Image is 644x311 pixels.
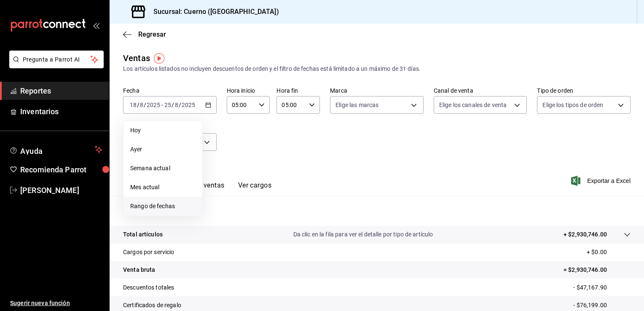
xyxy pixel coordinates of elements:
button: Ver cargos [238,181,272,196]
label: Fecha [123,88,217,94]
span: / [144,102,146,108]
label: Hora fin [276,88,320,94]
label: Marca [330,88,424,94]
p: Cargos por servicio [123,248,174,257]
p: Total artículos [123,230,163,239]
button: open_drawer_menu [93,22,99,29]
input: -- [129,102,137,108]
span: / [172,102,174,108]
span: Sugerir nueva función [10,299,102,308]
input: ---- [146,102,161,108]
p: - $76,199.00 [573,301,631,310]
div: Ventas [123,52,150,64]
div: Los artículos listados no incluyen descuentos de orden y el filtro de fechas está limitado a un m... [123,64,631,73]
p: Da clic en la fila para ver el detalle por tipo de artículo [293,230,433,239]
span: Reportes [20,85,102,97]
label: Hora inicio [227,88,270,94]
p: Resumen [123,206,631,216]
p: Descuentos totales [123,283,174,292]
span: Ayer [130,145,196,154]
span: / [179,102,181,108]
button: Ver ventas [191,181,225,196]
p: Certificados de regalo [123,301,181,310]
span: Elige los canales de venta [439,101,507,109]
span: Semana actual [130,164,196,173]
label: Canal de venta [434,88,527,94]
button: Regresar [123,30,166,38]
span: Pregunta a Parrot AI [23,55,91,64]
span: Hoy [130,126,196,135]
span: Mes actual [130,183,196,192]
p: Venta bruta [123,265,155,274]
span: [PERSON_NAME] [20,185,102,196]
span: Ayuda [20,145,91,155]
p: = $2,930,746.00 [563,265,631,274]
input: -- [140,102,144,108]
p: + $0.00 [587,248,631,257]
span: Rango de fechas [130,202,196,211]
h3: Sucursal: Cuerno ([GEOGRAPHIC_DATA]) [147,7,279,17]
span: - [161,102,163,108]
input: -- [174,102,179,108]
button: Pregunta a Parrot AI [9,51,104,68]
div: navigation tabs [137,181,271,196]
span: Elige las marcas [335,101,378,109]
a: Pregunta a Parrot AI [6,61,104,70]
button: Exportar a Excel [573,176,631,186]
input: ---- [181,102,196,108]
span: Elige los tipos de orden [542,101,603,109]
p: - $47,167.90 [573,283,631,292]
input: -- [164,102,172,108]
img: Tooltip marker [154,53,164,64]
span: Recomienda Parrot [20,164,102,175]
span: / [137,102,140,108]
span: Inventarios [20,106,102,117]
label: Tipo de orden [537,88,631,94]
span: Regresar [138,30,166,38]
p: + $2,930,746.00 [563,230,607,239]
